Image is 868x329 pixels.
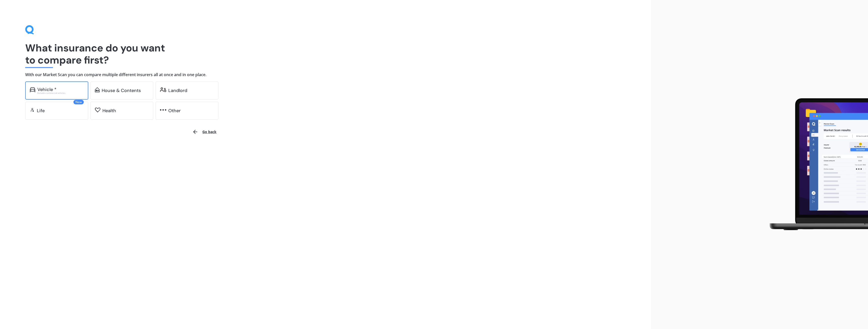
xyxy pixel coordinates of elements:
img: laptop.webp [762,95,868,234]
div: Health [102,108,116,113]
h1: What insurance do you want to compare first? [25,42,626,66]
div: Vehicle * [37,87,57,92]
img: health.62746f8bd298b648b488.svg [95,107,100,112]
button: Go back [189,126,220,138]
img: life.f720d6a2d7cdcd3ad642.svg [30,107,35,112]
img: car.f15378c7a67c060ca3f3.svg [30,87,35,92]
div: Landlord [168,88,187,93]
div: Other [168,108,181,113]
div: Excludes commercial vehicles [37,92,84,94]
h4: With our Market Scan you can compare multiple different insurers all at once and in one place. [25,72,626,77]
div: House & Contents [102,88,141,93]
img: other.81dba5aafe580aa69f38.svg [160,107,166,112]
img: landlord.470ea2398dcb263567d0.svg [160,87,166,92]
div: Life [37,108,45,113]
img: home-and-contents.b802091223b8502ef2dd.svg [95,87,100,92]
span: New [73,100,84,104]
